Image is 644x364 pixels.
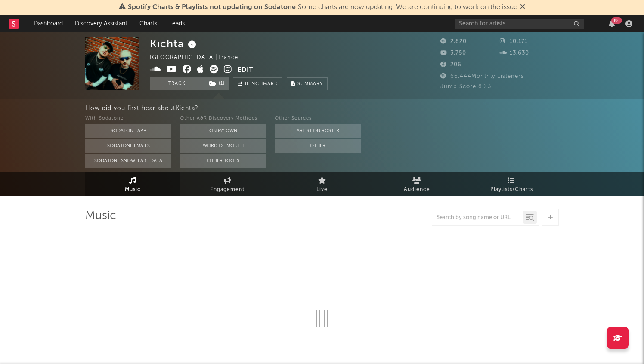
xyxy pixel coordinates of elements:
[275,172,369,196] a: Live
[180,114,266,124] div: Other A&R Discovery Methods
[464,172,559,196] a: Playlists/Charts
[500,50,529,56] span: 13,630
[297,82,323,86] span: Summary
[611,17,622,24] div: 99 +
[440,39,467,44] span: 2,820
[85,124,171,138] button: Sodatone App
[316,185,328,195] span: Live
[609,20,615,27] button: 99+
[125,185,141,195] span: Music
[204,77,229,90] span: ( 1 )
[275,124,361,138] button: Artist on Roster
[490,185,533,195] span: Playlists/Charts
[180,154,266,168] button: Other Tools
[440,84,491,89] span: Jump Score: 80.3
[210,185,245,195] span: Engagement
[275,139,361,153] button: Other
[180,139,266,153] button: Word Of Mouth
[85,139,171,153] button: Sodatone Emails
[85,103,644,114] div: How did you first hear about Kichta ?
[28,15,69,32] a: Dashboard
[233,77,282,90] a: Benchmark
[404,185,430,195] span: Audience
[238,65,253,76] button: Edit
[520,4,525,11] span: Dismiss
[85,172,180,196] a: Music
[440,50,466,56] span: 3,750
[500,39,528,44] span: 10,171
[150,37,198,51] div: Kichta
[204,77,229,90] button: (1)
[150,77,204,90] button: Track
[133,15,163,32] a: Charts
[180,172,275,196] a: Engagement
[440,74,524,79] span: 66,444 Monthly Listeners
[245,79,278,89] span: Benchmark
[69,15,133,32] a: Discovery Assistant
[440,62,461,68] span: 206
[163,15,191,32] a: Leads
[287,77,328,90] button: Summary
[85,154,171,168] button: Sodatone Snowflake Data
[180,124,266,138] button: On My Own
[128,4,296,11] span: Spotify Charts & Playlists not updating on Sodatone
[85,114,171,124] div: With Sodatone
[275,114,361,124] div: Other Sources
[128,4,517,11] span: : Some charts are now updating. We are continuing to work on the issue
[432,214,523,221] input: Search by song name or URL
[150,52,248,63] div: [GEOGRAPHIC_DATA] | Trance
[369,172,464,196] a: Audience
[455,19,584,29] input: Search for artists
